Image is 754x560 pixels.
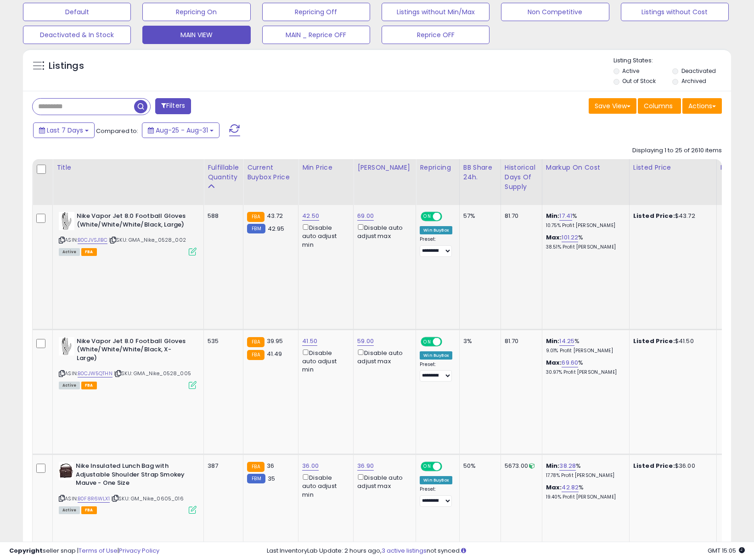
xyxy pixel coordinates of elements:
b: Listed Price: [633,211,675,220]
span: OFF [441,463,456,471]
label: Archived [681,77,706,85]
div: Repricing [420,163,456,172]
span: FBA [81,382,97,389]
button: Deactivated & In Stock [23,26,131,44]
button: Non Competitive [501,3,609,21]
div: $36.00 [633,462,709,470]
span: Aug-25 - Aug-31 [156,126,208,135]
b: Nike Vapor Jet 8.0 Football Gloves (White/White/White/Black, X-Large) [77,337,188,365]
a: 42.82 [562,483,579,492]
small: FBA [247,212,264,222]
div: Win BuyBox [420,226,452,234]
div: Current Buybox Price [247,163,294,182]
button: Columns [638,98,681,114]
div: Preset: [420,236,452,257]
label: Active [622,67,639,75]
div: 387 [208,462,236,470]
span: All listings currently available for purchase on Amazon [59,382,80,389]
span: 41.49 [267,349,282,358]
span: 39.95 [267,337,283,345]
div: ASIN: [59,462,197,513]
span: ON [422,338,433,345]
div: [PERSON_NAME] [357,163,412,172]
div: ASIN: [59,212,197,255]
p: 17.78% Profit [PERSON_NAME] [546,472,622,479]
div: 588 [208,212,236,220]
b: Nike Vapor Jet 8.0 Football Gloves (White/White/White/Black, Large) [77,212,188,231]
div: % [546,337,622,354]
strong: Copyright [9,546,43,555]
div: seller snap | | [9,547,159,555]
div: BB Share 24h. [463,163,497,182]
div: % [546,462,622,479]
button: Listings without Min/Max [382,3,490,21]
b: Nike Insulated Lunch Bag with Adjustable Shoulder Strap Smokey Mauve - One Size [76,462,187,490]
a: 36.90 [357,461,374,471]
p: 38.51% Profit [PERSON_NAME] [546,244,622,250]
span: FBA [81,506,97,514]
label: Out of Stock [622,77,656,85]
button: Repricing On [142,3,250,21]
p: 10.75% Profit [PERSON_NAME] [546,222,622,229]
span: ON [422,463,433,471]
a: 17.41 [559,211,572,221]
div: 81.70 [505,337,535,345]
div: $43.72 [633,212,709,220]
a: Privacy Policy [119,546,159,555]
p: Listing States: [613,56,731,65]
b: Min: [546,337,560,345]
div: Disable auto adjust max [357,472,409,490]
span: 42.95 [268,224,285,233]
div: 57% [463,212,494,220]
button: Last 7 Days [33,122,95,138]
span: 36 [267,461,274,470]
button: MAIN _ Reprice OFF [262,26,370,44]
button: Reprice OFF [382,26,490,44]
button: MAIN VIEW [142,26,250,44]
b: Max: [546,233,562,242]
b: Listed Price: [633,337,675,345]
div: Listed Price [633,163,713,172]
span: | SKU: GM_Nike_0605_016 [111,495,184,502]
a: 41.50 [302,337,317,346]
a: 38.28 [559,461,576,471]
a: 59.00 [357,337,374,346]
span: 43.72 [267,211,283,220]
span: OFF [441,338,456,345]
div: 50% [463,462,494,470]
a: 42.50 [302,211,319,221]
p: 19.40% Profit [PERSON_NAME] [546,494,622,500]
label: Deactivated [681,67,716,75]
small: FBA [247,337,264,347]
div: Disable auto adjust max [357,348,409,366]
button: Default [23,3,131,21]
span: | SKU: GMA_Nike_0528_005 [114,370,191,377]
button: Filters [155,98,191,114]
h5: Listings [49,60,84,72]
div: Disable auto adjust min [302,348,346,374]
span: 35 [268,474,275,483]
div: 5673.00 [505,462,535,470]
a: B0F8R6WLX1 [78,495,110,503]
div: Disable auto adjust max [357,222,409,240]
div: % [546,483,622,500]
button: Actions [682,98,722,114]
a: 101.22 [562,233,578,242]
button: Repricing Off [262,3,370,21]
a: 69.00 [357,211,374,221]
div: Displaying 1 to 25 of 2610 items [632,146,722,155]
div: Preset: [420,486,452,507]
span: OFF [441,213,456,221]
img: 416d2b5rEcL._SL40_.jpg [59,462,73,480]
div: % [546,233,622,250]
span: Last 7 Days [47,126,83,135]
div: % [546,212,622,229]
button: Listings without Cost [621,3,729,21]
div: 535 [208,337,236,345]
a: B0CJW5QTHN [78,370,113,377]
p: 9.01% Profit [PERSON_NAME] [546,348,622,354]
a: 14.25 [559,337,574,346]
div: 81.70 [505,212,535,220]
span: All listings currently available for purchase on Amazon [59,248,80,256]
span: ON [422,213,433,221]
